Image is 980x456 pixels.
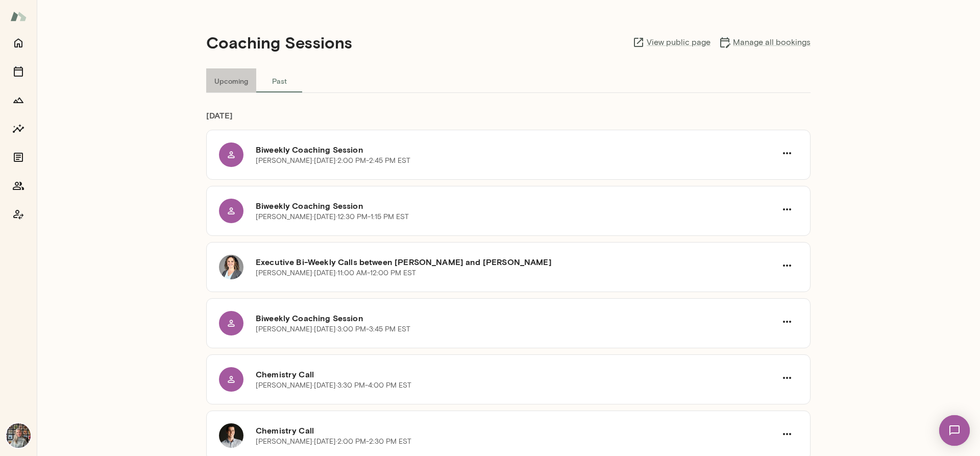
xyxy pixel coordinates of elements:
[8,204,29,225] button: Coach app
[256,380,411,391] p: [PERSON_NAME] · [DATE] · 3:30 PM-4:00 PM EST
[10,7,27,26] img: Mento
[632,36,710,49] a: View public page
[256,368,776,380] h6: Chemistry Call
[256,312,776,324] h6: Biweekly Coaching Session
[8,33,29,53] button: Home
[8,61,29,82] button: Sessions
[8,147,29,167] button: Documents
[256,212,409,222] p: [PERSON_NAME] · [DATE] · 12:30 PM-1:15 PM EST
[256,268,416,278] p: [PERSON_NAME] · [DATE] · 11:00 AM-12:00 PM EST
[206,33,352,52] h4: Coaching Sessions
[6,423,31,448] img: Tricia Maggio
[256,156,410,166] p: [PERSON_NAME] · [DATE] · 2:00 PM-2:45 PM EST
[256,324,410,334] p: [PERSON_NAME] · [DATE] · 3:00 PM-3:45 PM EST
[256,424,776,437] h6: Chemistry Call
[8,176,29,196] button: Members
[206,68,256,93] button: Upcoming
[8,118,29,139] button: Insights
[256,437,411,447] p: [PERSON_NAME] · [DATE] · 2:00 PM-2:30 PM EST
[256,256,776,268] h6: Executive Bi-Weekly Calls between [PERSON_NAME] and [PERSON_NAME]
[719,36,811,49] a: Manage all bookings
[256,143,776,156] h6: Biweekly Coaching Session
[206,68,811,93] div: basic tabs example
[256,68,302,93] button: Past
[256,200,776,212] h6: Biweekly Coaching Session
[8,90,29,110] button: Growth Plan
[206,109,811,130] h6: [DATE]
